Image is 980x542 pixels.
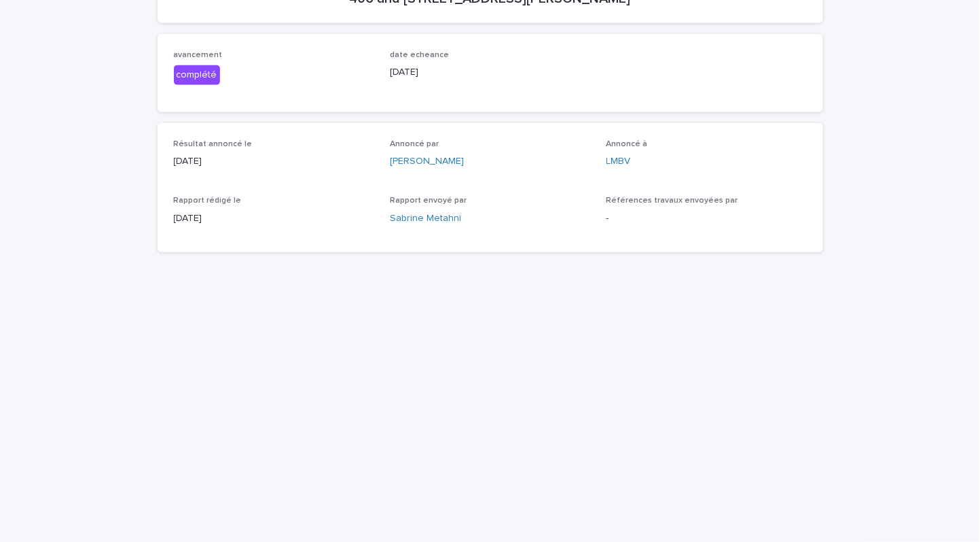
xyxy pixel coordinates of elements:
p: - [606,211,807,226]
p: [DATE] [174,154,374,169]
span: avancement [174,51,223,59]
a: LMBV [606,154,631,169]
span: date echeance [390,51,449,59]
span: Références travaux envoyées par [606,197,738,205]
div: complété [174,65,220,85]
a: Sabrine Metahni [390,211,461,226]
span: Annoncé par [390,140,439,148]
span: Annoncé à [606,140,648,148]
p: [DATE] [174,211,374,226]
span: Rapport envoyé par [390,197,467,205]
p: [DATE] [390,65,590,80]
span: Rapport rédigé le [174,197,242,205]
a: [PERSON_NAME] [390,154,464,169]
span: Résultat annoncé le [174,140,253,148]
